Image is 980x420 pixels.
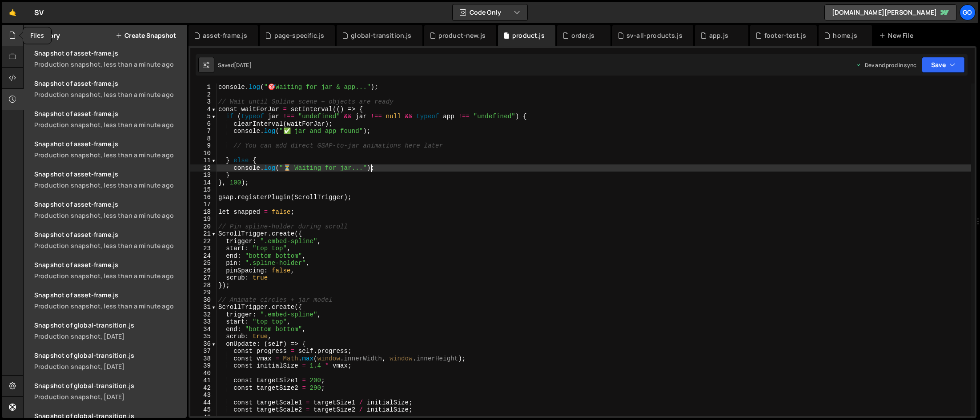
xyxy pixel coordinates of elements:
div: 2 [190,91,217,99]
a: 🤙 [2,2,24,23]
div: product.js [512,31,545,40]
div: 8 [190,135,217,143]
div: 39 [190,362,217,370]
div: 31 [190,304,217,311]
button: Save [922,57,965,73]
div: 32 [190,311,217,319]
div: 15 [190,186,217,194]
div: 38 [190,355,217,363]
div: Production snapshot, [DATE] [34,332,181,340]
div: 45 [190,406,217,414]
a: Snapshot of asset-frame.jsProduction snapshot, less than a minute ago [29,195,187,225]
a: Snapshot of asset-frame.jsProduction snapshot, less than a minute ago [29,44,187,74]
a: Snapshot of asset-frame.jsProduction snapshot, less than a minute ago [29,134,187,164]
div: 33 [190,318,217,326]
div: go [960,4,976,20]
div: 12 [190,164,217,172]
div: 37 [190,348,217,355]
a: [DOMAIN_NAME][PERSON_NAME] [824,4,957,20]
div: 6 [190,120,217,128]
a: Snapshot of asset-frame.jsProduction snapshot, less than a minute ago [29,225,187,255]
div: Production snapshot, less than a minute ago [34,151,181,159]
div: Dev and prod in sync [856,61,916,69]
div: Snapshot of asset-frame.js [34,140,181,148]
div: Snapshot of asset-frame.js [34,260,181,269]
div: 23 [190,245,217,252]
div: page-specific.js [274,31,325,40]
div: sv-all-products.js [627,31,683,40]
div: asset-frame.js [203,31,247,40]
div: product-new.js [438,31,486,40]
div: Snapshot of asset-frame.js [34,200,181,208]
a: Snapshot of asset-frame.jsProduction snapshot, less than a minute ago [29,74,187,104]
div: app.js [709,31,728,40]
div: Snapshot of asset-frame.js [34,109,181,118]
div: 10 [190,150,217,157]
div: New File [879,31,916,40]
div: 22 [190,238,217,245]
a: Snapshot of asset-frame.jsProduction snapshot, less than a minute ago [29,255,187,285]
div: 4 [190,106,217,113]
div: Production snapshot, less than a minute ago [34,181,181,189]
a: Snapshot of asset-frame.jsProduction snapshot, less than a minute ago [29,104,187,134]
div: 1 [190,84,217,91]
div: 9 [190,142,217,150]
button: Code Only [453,4,527,20]
div: Production snapshot, less than a minute ago [34,211,181,220]
div: Production snapshot, less than a minute ago [34,241,181,250]
a: Snapshot of asset-frame.jsProduction snapshot, less than a minute ago [29,285,187,316]
div: 16 [190,194,217,201]
div: 44 [190,399,217,407]
div: Snapshot of asset-frame.js [34,170,181,178]
div: 21 [190,230,217,238]
div: Saved [218,61,252,69]
div: Snapshot of asset-frame.js [34,291,181,299]
div: order.js [571,31,594,40]
div: 24 [190,252,217,260]
a: Snapshot of global-transition.js Production snapshot, [DATE] [29,316,187,346]
div: Snapshot of asset-frame.js [34,79,181,88]
div: 5 [190,113,217,120]
div: 11 [190,157,217,164]
a: Snapshot of global-transition.js Production snapshot, [DATE] [29,346,187,376]
div: 29 [190,289,217,296]
div: Snapshot of asset-frame.js [34,49,181,57]
div: 41 [190,377,217,384]
div: 19 [190,216,217,223]
div: 17 [190,201,217,208]
div: Production snapshot, less than a minute ago [34,272,181,280]
div: 20 [190,223,217,231]
div: 13 [190,172,217,179]
div: 14 [190,179,217,187]
div: 27 [190,274,217,282]
div: global-transition.js [351,31,411,40]
div: 42 [190,384,217,392]
div: Production snapshot, less than a minute ago [34,90,181,99]
div: [DATE] [234,61,252,69]
div: 30 [190,296,217,304]
div: 26 [190,267,217,275]
div: 36 [190,340,217,348]
div: 7 [190,128,217,135]
div: Snapshot of global-transition.js [34,321,181,329]
div: Production snapshot, [DATE] [34,392,181,401]
div: 43 [190,392,217,399]
div: Snapshot of global-transition.js [34,351,181,360]
a: Snapshot of global-transition.js Production snapshot, [DATE] [29,376,187,406]
div: Production snapshot, less than a minute ago [34,60,181,68]
div: 3 [190,98,217,106]
div: Snapshot of global-transition.js [34,412,181,420]
div: Production snapshot, less than a minute ago [34,120,181,129]
div: 18 [190,208,217,216]
div: Production snapshot, less than a minute ago [34,302,181,310]
div: 34 [190,326,217,333]
div: SV [34,7,44,18]
div: 35 [190,333,217,340]
div: 40 [190,370,217,377]
div: footer-test.js [764,31,806,40]
div: home.js [833,31,857,40]
button: Create Snapshot [116,32,176,39]
div: 25 [190,260,217,267]
div: Snapshot of asset-frame.js [34,230,181,239]
a: Snapshot of asset-frame.jsProduction snapshot, less than a minute ago [29,164,187,195]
